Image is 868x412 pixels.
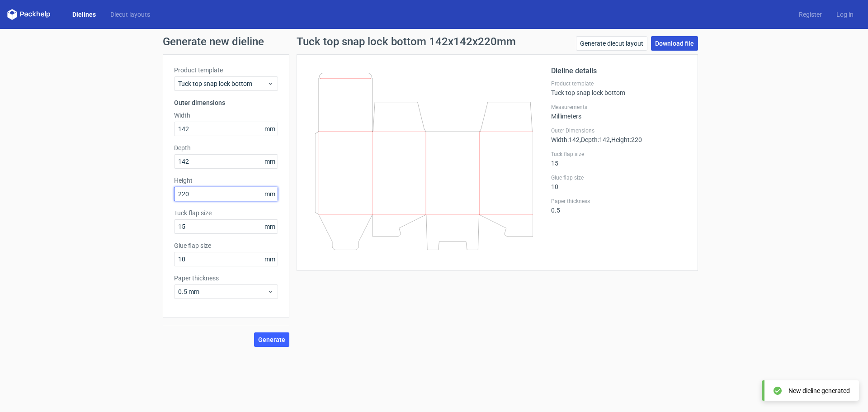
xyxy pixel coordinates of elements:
[262,122,278,136] span: mm
[65,10,103,19] a: Dielines
[103,10,157,19] a: Diecut layouts
[178,79,267,88] span: Tuck top snap lock bottom
[576,36,647,51] a: Generate diecut layout
[174,111,278,120] label: Width
[551,174,687,181] label: Glue flap size
[551,104,687,120] div: Millimeters
[551,104,687,111] label: Measurements
[174,143,278,152] label: Depth
[651,36,698,51] a: Download file
[792,10,829,19] a: Register
[551,198,687,205] label: Paper thickness
[551,136,580,143] span: Width : 142
[163,36,705,47] h1: Generate new dieline
[174,66,278,75] label: Product template
[174,98,278,107] h3: Outer dimensions
[254,332,289,347] button: Generate
[174,241,278,250] label: Glue flap size
[258,336,285,343] span: Generate
[174,176,278,185] label: Height
[551,151,687,158] label: Tuck flap size
[551,174,687,190] div: 10
[580,136,610,143] span: , Depth : 142
[551,151,687,167] div: 15
[262,220,278,233] span: mm
[829,10,861,19] a: Log in
[551,80,687,87] label: Product template
[610,136,642,143] span: , Height : 220
[178,287,267,296] span: 0.5 mm
[297,36,516,47] h1: Tuck top snap lock bottom 142x142x220mm
[551,66,687,76] h2: Dieline details
[551,198,687,214] div: 0.5
[551,127,687,134] label: Outer Dimensions
[174,274,278,283] label: Paper thickness
[262,187,278,201] span: mm
[262,155,278,168] span: mm
[174,208,278,218] label: Tuck flap size
[262,252,278,266] span: mm
[551,80,687,96] div: Tuck top snap lock bottom
[788,386,850,395] div: New dieline generated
